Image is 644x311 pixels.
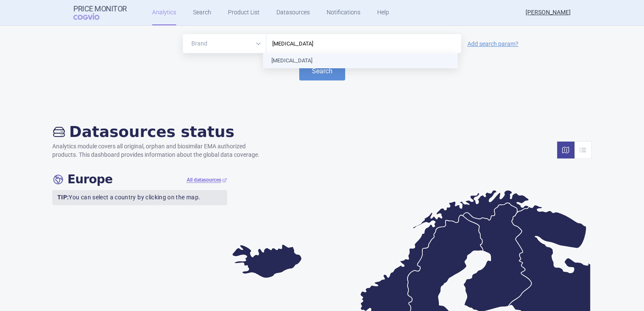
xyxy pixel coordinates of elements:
p: You can select a country by clicking on the map. [52,190,227,205]
a: Add search param? [467,41,518,47]
strong: Price Monitor [73,5,127,13]
a: All datasources [187,177,227,184]
h2: Datasources status [52,123,268,141]
button: Search [299,62,345,80]
span: COGVIO [73,13,111,20]
p: Analytics module covers all original, orphan and biosimilar EMA authorized products. This dashboa... [52,142,268,159]
h4: Europe [52,172,113,187]
li: [MEDICAL_DATA] [263,53,458,68]
strong: TIP: [57,194,69,201]
a: Price MonitorCOGVIO [73,5,127,21]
